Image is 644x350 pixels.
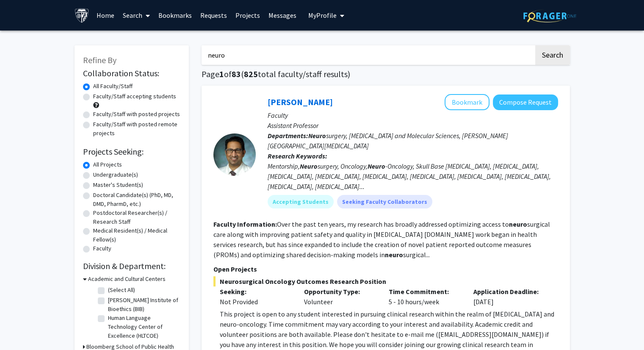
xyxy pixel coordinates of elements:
[493,94,558,110] button: Compose Request to Raj Mukherjee
[220,286,292,297] p: Seeking:
[108,296,178,314] label: [PERSON_NAME] Institute of Bioethics (BIB)
[467,286,552,307] div: [DATE]
[308,131,326,140] b: Neuro
[196,0,231,30] a: Requests
[213,220,277,228] b: Faculty Information:
[6,312,36,344] iframe: Chat
[93,110,180,119] label: Faculty/Staff with posted projects
[304,286,376,297] p: Opportunity Type:
[93,208,180,226] label: Postdoctoral Researcher(s) / Research Staff
[523,9,576,22] img: ForagerOne Logo
[268,161,558,192] div: Mentorship, surgery, Oncology, -Oncology, Skull Base [MEDICAL_DATA], [MEDICAL_DATA], [MEDICAL_DAT...
[509,220,527,228] b: neuro
[92,0,119,30] a: Home
[119,0,154,30] a: Search
[108,314,178,340] label: Human Language Technology Center of Excellence (HLTCOE)
[83,147,180,157] h2: Projects Seeking:
[83,55,116,65] span: Refine By
[389,286,461,297] p: Time Commitment:
[535,45,570,65] button: Search
[213,220,550,259] fg-read-more: Over the past ten years, my research has broadly addressed optimizing access to surgical care alo...
[368,162,385,170] b: Neuro
[308,11,337,19] span: My Profile
[264,0,301,30] a: Messages
[268,120,558,131] p: Assistant Professor
[231,0,264,30] a: Projects
[93,170,138,179] label: Undergraduate(s)
[93,120,180,138] label: Faculty/Staff with posted remote projects
[88,275,166,283] h3: Academic and Cultural Centers
[219,69,224,79] span: 1
[213,276,558,286] span: Neurosurgical Oncology Outcomes Research Position
[93,226,180,244] label: Medical Resident(s) / Medical Fellow(s)
[75,8,89,23] img: Johns Hopkins University Logo
[108,286,135,294] label: (Select All)
[202,45,534,65] input: Search Keywords
[268,152,327,160] b: Research Keywords:
[232,69,241,79] span: 83
[93,160,122,169] label: All Projects
[268,131,308,140] b: Departments:
[300,162,318,170] b: Neuro
[385,250,403,259] b: neuro
[213,264,558,274] p: Open Projects
[83,261,180,271] h2: Division & Department:
[382,286,467,307] div: 5 - 10 hours/week
[93,244,111,253] label: Faculty
[93,191,180,208] label: Doctoral Candidate(s) (PhD, MD, DMD, PharmD, etc.)
[337,195,432,208] mat-chip: Seeking Faculty Collaborators
[220,297,292,307] div: Not Provided
[93,181,143,189] label: Master's Student(s)
[202,69,570,79] h1: Page of ( total faculty/staff results)
[268,131,508,150] span: surgery, [MEDICAL_DATA] and Molecular Sciences, [PERSON_NAME][GEOGRAPHIC_DATA][MEDICAL_DATA]
[83,68,180,78] h2: Collaboration Status:
[473,286,545,297] p: Application Deadline:
[93,82,133,91] label: All Faculty/Staff
[268,97,333,107] a: [PERSON_NAME]
[268,110,558,120] p: Faculty
[445,94,489,110] button: Add Raj Mukherjee to Bookmarks
[298,286,382,307] div: Volunteer
[268,195,334,208] mat-chip: Accepting Students
[93,92,176,101] label: Faculty/Staff accepting students
[244,69,258,79] span: 825
[154,0,196,30] a: Bookmarks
